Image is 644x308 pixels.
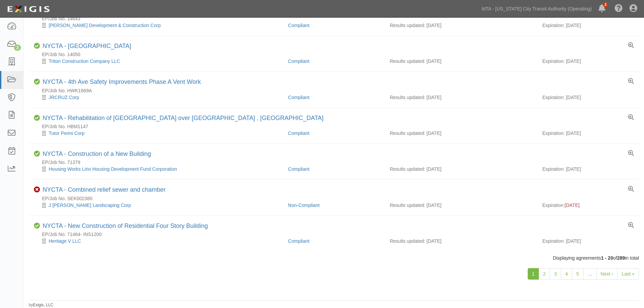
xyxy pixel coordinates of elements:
[288,58,309,64] a: Compliant
[617,255,625,261] b: 289
[43,222,208,230] div: NYCTA - New Construction of Residential Four Story Building
[43,222,208,229] a: NYCTA - New Construction of Residential Four Story Building
[390,58,532,65] div: Results updated: [DATE]
[572,268,583,280] a: 5
[628,115,634,121] a: View results summary
[43,186,166,194] div: NYCTA - Combined relief sewer and chamber
[288,23,309,28] a: Compliant
[542,22,634,29] div: Expiration: [DATE]
[542,94,634,101] div: Expiration: [DATE]
[49,23,161,28] a: [PERSON_NAME] Development & Construction Corp
[34,51,639,58] div: EP/Job No. 14050
[628,222,634,229] a: View results summary
[34,151,40,157] i: Compliant
[34,166,283,172] div: Housing Works Lirio Housing Development Fund Corporation
[49,95,79,100] a: JRCRUZ Corp
[561,268,572,280] a: 4
[34,195,639,202] div: EP/Job No. SEK002380
[542,58,634,65] div: Expiration: [DATE]
[550,268,561,280] a: 3
[628,78,634,85] a: View results summary
[43,115,324,122] div: NYCTA - Rehabilitation of Broadway Bridge over Harlem River , Manhattan
[34,58,283,65] div: Triton Construction Company LLC
[43,78,201,85] a: NYCTA - 4th Ave Safety Improvements Phase A Vent Work
[43,186,166,193] a: NYCTA - Combined relief sewer and chamber
[34,87,639,94] div: EP/Job No. HWK1669A
[49,58,120,64] a: Triton Construction Company LLC
[29,302,53,308] small: by
[565,203,579,208] span: [DATE]
[34,187,40,193] i: Non-Compliant
[528,268,539,280] a: 1
[583,268,597,280] a: …
[542,166,634,172] div: Expiration: [DATE]
[49,203,131,208] a: J [PERSON_NAME] Landscaping Corp
[617,268,639,280] a: Last »
[542,238,634,244] div: Expiration: [DATE]
[390,166,532,172] div: Results updated: [DATE]
[34,238,283,244] div: Heritage V LLC
[542,130,634,137] div: Expiration: [DATE]
[615,5,623,13] i: Help Center - Complianz
[43,115,324,121] a: NYCTA - Rehabilitation of [GEOGRAPHIC_DATA] over [GEOGRAPHIC_DATA] , [GEOGRAPHIC_DATA]
[34,79,40,85] i: Compliant
[478,2,595,16] a: MTA - [US_STATE] City Transit Authority (Operating)
[628,150,634,157] a: View results summary
[539,268,550,280] a: 2
[43,78,201,86] div: NYCTA - 4th Ave Safety Improvements Phase A Vent Work
[601,255,613,261] b: 1 - 20
[34,159,639,166] div: EP/Job No. 71379
[14,45,21,51] div: 3
[390,94,532,101] div: Results updated: [DATE]
[34,43,40,49] i: Compliant
[288,166,309,172] a: Compliant
[596,268,618,280] a: Next ›
[390,202,532,209] div: Results updated: [DATE]
[49,238,81,244] a: Heritage V LLC
[5,3,52,15] img: Logo
[390,238,532,244] div: Results updated: [DATE]
[390,130,532,137] div: Results updated: [DATE]
[34,115,40,121] i: Compliant
[288,203,319,208] a: Non-Compliant
[34,15,639,22] div: EP/Job No. 14643
[34,202,283,209] div: J Pizzirusso Landscaping Corp
[24,255,644,261] div: Displaying agreements of in total
[34,231,639,238] div: EP/Job No. 71464- INS1200
[34,94,283,101] div: JRCRUZ Corp
[288,131,309,136] a: Compliant
[390,22,532,29] div: Results updated: [DATE]
[34,223,40,229] i: Compliant
[49,131,85,136] a: Tutor Perini Corp
[33,303,53,307] a: Exigis, LLC
[34,130,283,137] div: Tutor Perini Corp
[43,150,151,157] a: NYCTA - Construction of a New Building
[34,22,283,29] div: Rybak Development & Construction Corp
[34,123,639,130] div: EP/Job No. HBM1147
[43,150,151,158] div: NYCTA - Construction of a New Building
[288,95,309,100] a: Compliant
[43,43,131,49] a: NYCTA - [GEOGRAPHIC_DATA]
[49,166,177,172] a: Housing Works Lirio Housing Development Fund Corporation
[43,43,131,50] div: NYCTA - New Building
[628,186,634,192] a: View results summary
[542,202,634,209] div: Expiration:
[288,238,309,244] a: Compliant
[628,43,634,49] a: View results summary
